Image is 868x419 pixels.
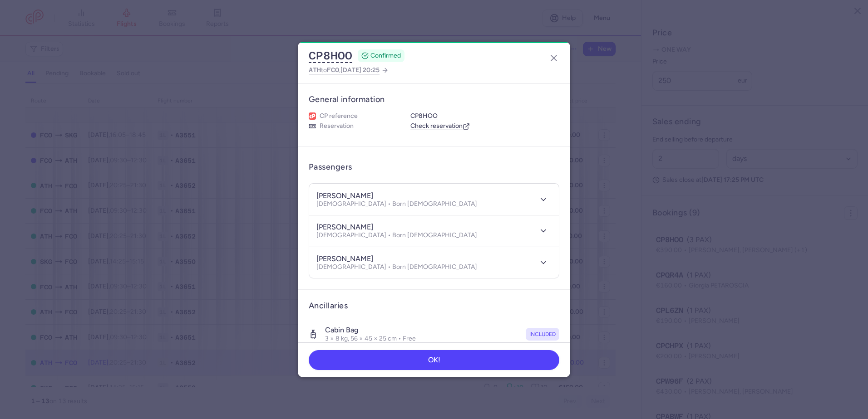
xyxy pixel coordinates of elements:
span: FCO [327,66,339,73]
a: Check reservation [410,122,470,130]
span: [DATE] 20:25 [340,66,380,74]
p: [DEMOGRAPHIC_DATA] • Born [DEMOGRAPHIC_DATA] [316,263,477,271]
p: [DEMOGRAPHIC_DATA] • Born [DEMOGRAPHIC_DATA] [316,232,477,239]
span: ATH [309,66,321,73]
button: CP8HOO [410,112,438,120]
span: Reservation [320,122,354,130]
h3: General information [309,94,559,105]
h3: Passengers [309,162,352,172]
h3: Ancillaries [309,301,559,311]
figure: 1L airline logo [309,112,316,120]
a: ATHtoFCO,[DATE] 20:25 [309,64,389,76]
h4: [PERSON_NAME] [316,191,373,200]
span: OK! [428,356,440,364]
span: CP reference [320,112,358,120]
h4: [PERSON_NAME] [316,254,373,263]
h4: [PERSON_NAME] [316,223,373,232]
span: included [529,330,556,339]
button: OK! [309,350,559,370]
p: [DEMOGRAPHIC_DATA] • Born [DEMOGRAPHIC_DATA] [316,200,477,208]
h4: Cabin bag [325,326,416,335]
span: CONFIRMED [370,51,401,60]
span: to , [309,64,380,76]
button: CP8HOO [309,49,352,63]
p: 3 × 8 kg, 56 × 45 × 25 cm • Free [325,335,416,343]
